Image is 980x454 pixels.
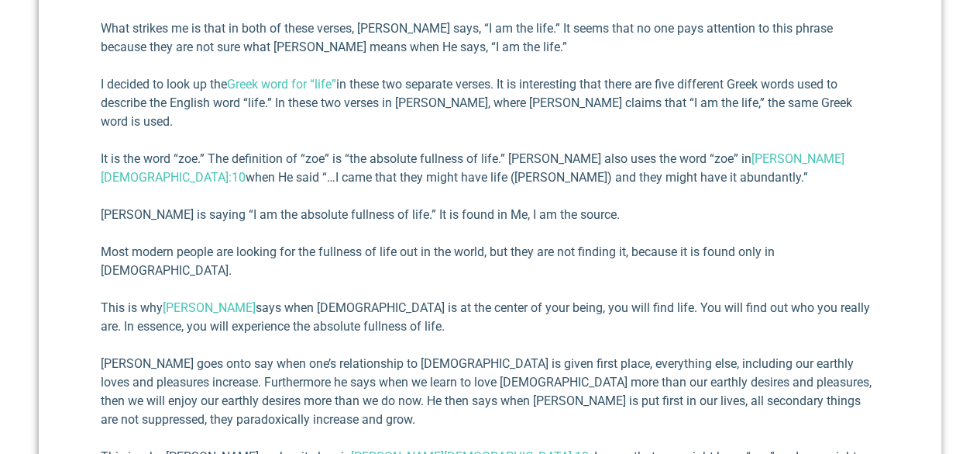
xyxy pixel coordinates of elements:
[101,150,879,187] p: It is the word “zoe.” The definition of “zoe” is “the absolute fullness of life.” [PERSON_NAME] a...
[101,299,879,336] p: This is why says when [DEMOGRAPHIC_DATA] is at the center of your being, you will find life. You ...
[101,206,879,224] p: [PERSON_NAME] is saying “I am the absolute fullness of life.” It is found in Me, I am the source.
[163,300,256,315] a: [PERSON_NAME]
[101,243,879,280] p: Most modern people are looking for the fullness of life out in the world, but they are not findin...
[227,77,336,92] a: Greek word for “life”
[101,75,879,131] p: I decided to look up the in these two separate verses. It is interesting that there are five diff...
[101,19,879,57] p: What strikes me is that in both of these verses, [PERSON_NAME] says, “I am the life.” It seems th...
[101,355,879,429] p: [PERSON_NAME] goes onto say when one’s relationship to [DEMOGRAPHIC_DATA] is given first place, e...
